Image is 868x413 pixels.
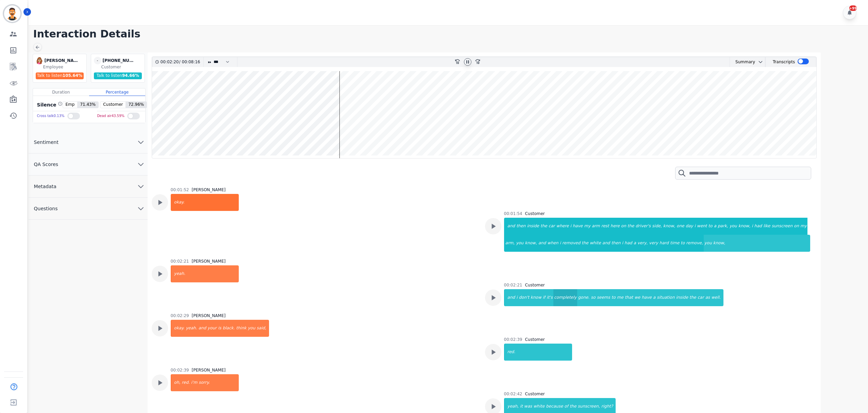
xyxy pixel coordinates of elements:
[583,218,591,235] div: my
[191,259,226,264] div: [PERSON_NAME]
[611,235,621,252] div: then
[755,59,763,65] button: chevron down
[198,374,238,391] div: sorry.
[126,102,147,108] span: 72.96 %
[101,64,143,70] div: Customer
[548,218,556,235] div: car
[569,218,572,235] div: i
[696,218,708,235] div: went
[516,218,526,235] div: then
[633,235,637,252] div: a
[849,5,857,11] div: +99
[729,218,738,235] div: you
[711,289,723,306] div: well.
[713,218,717,235] div: a
[616,289,624,306] div: me
[793,218,800,235] div: on
[181,57,199,67] div: 00:08:16
[63,102,78,108] span: Emp
[648,235,659,252] div: very
[89,88,145,96] div: Percentage
[602,235,611,252] div: and
[77,102,98,108] span: 71.43 %
[191,313,226,318] div: [PERSON_NAME]
[591,218,601,235] div: arm
[505,218,516,235] div: and
[94,57,101,64] span: -
[190,374,198,391] div: i'm
[29,131,148,153] button: Sentiment chevron down
[689,289,697,306] div: the
[800,218,807,235] div: my
[697,289,705,306] div: car
[525,391,545,397] div: Customer
[730,57,755,67] div: Summary
[171,259,189,264] div: 00:02:21
[526,218,540,235] div: inside
[590,289,596,306] div: so
[524,235,538,252] div: know,
[103,57,137,64] div: [PHONE_NUMBER]
[540,218,548,235] div: the
[29,161,64,168] span: QA Scores
[171,320,185,337] div: okay.
[525,337,545,342] div: Customer
[171,194,239,211] div: okay.
[610,218,620,235] div: here
[33,88,89,96] div: Duration
[36,72,84,79] div: Talk to listen
[641,289,652,306] div: have
[542,289,546,306] div: if
[97,111,124,121] div: Dead air 43.59 %
[247,320,256,337] div: you
[43,64,85,70] div: Employee
[705,289,711,306] div: as
[738,218,751,235] div: know,
[29,198,148,220] button: Questions chevron down
[675,289,689,306] div: inside
[634,289,641,306] div: we
[505,344,572,361] div: red.
[559,235,562,252] div: i
[29,153,148,176] button: QA Scores chevron down
[771,218,793,235] div: sunscreen
[589,235,602,252] div: white
[256,320,269,337] div: said,
[635,218,652,235] div: driver's
[624,289,634,306] div: that
[63,73,82,78] span: 105.64 %
[601,218,610,235] div: rest
[663,218,676,235] div: know,
[505,289,516,306] div: and
[659,235,669,252] div: hard
[185,320,198,337] div: yeah.
[217,320,222,337] div: is
[235,320,247,337] div: think
[530,289,542,306] div: know
[546,289,553,306] div: it's
[596,289,611,306] div: seems
[504,391,522,397] div: 00:02:42
[620,218,627,235] div: on
[538,235,547,252] div: and
[222,320,236,337] div: black.
[669,235,680,252] div: time
[45,57,79,64] div: [PERSON_NAME]
[621,235,624,252] div: i
[553,289,578,306] div: completely
[37,111,65,121] div: Cross talk 0.13 %
[577,289,590,306] div: gone.
[525,211,545,216] div: Customer
[33,28,868,40] h1: Interaction Details
[29,139,64,146] span: Sentiment
[191,187,226,193] div: [PERSON_NAME]
[504,337,522,342] div: 00:02:39
[708,218,713,235] div: to
[717,218,729,235] div: park,
[515,235,524,252] div: you
[137,160,145,168] svg: chevron down
[137,182,145,191] svg: chevron down
[137,138,145,146] svg: chevron down
[171,367,189,373] div: 00:02:39
[516,289,518,306] div: i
